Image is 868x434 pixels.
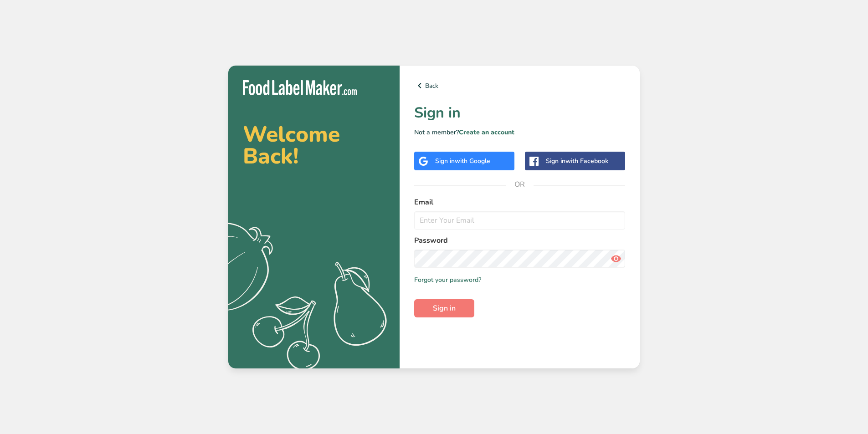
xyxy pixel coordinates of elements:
span: with Google [455,157,490,165]
p: Not a member? [414,128,625,137]
span: with Facebook [565,157,608,165]
a: Forgot your password? [414,275,481,285]
label: Password [414,235,625,246]
a: Back [414,80,625,91]
img: Food Label Maker [243,80,357,95]
a: Create an account [459,128,514,137]
span: Sign in [433,303,456,314]
h2: Welcome Back! [243,123,385,167]
div: Sign in [546,156,608,166]
h1: Sign in [414,102,625,124]
button: Sign in [414,299,474,317]
label: Email [414,197,625,208]
input: Enter Your Email [414,211,625,230]
div: Sign in [435,156,490,166]
span: OR [506,171,534,198]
